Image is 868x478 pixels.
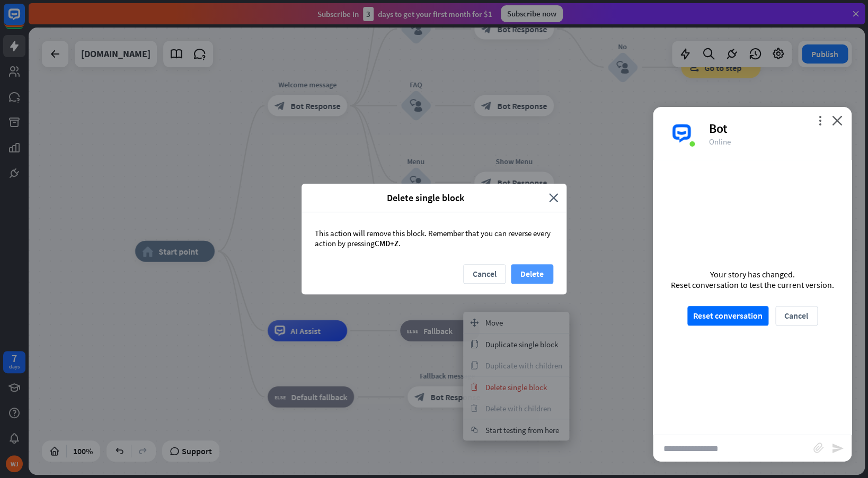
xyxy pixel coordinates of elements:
button: Cancel [775,306,818,326]
div: Your story has changed. [671,269,834,279]
button: Cancel [463,264,506,284]
div: Online [709,137,839,147]
div: Bot [709,120,839,137]
span: CMD+Z [375,238,398,248]
button: Reset conversation [687,306,768,326]
i: more_vert [815,115,825,125]
i: close [832,115,843,125]
div: Reset conversation to test the current version. [671,279,834,290]
i: block_attachment [813,443,824,453]
i: send [831,442,844,455]
span: Delete single block [309,192,541,204]
button: Delete [511,264,553,284]
div: This action will remove this block. Remember that you can reverse every action by pressing . [302,212,566,264]
button: Open LiveChat chat widget [8,4,40,36]
i: close [549,192,559,204]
